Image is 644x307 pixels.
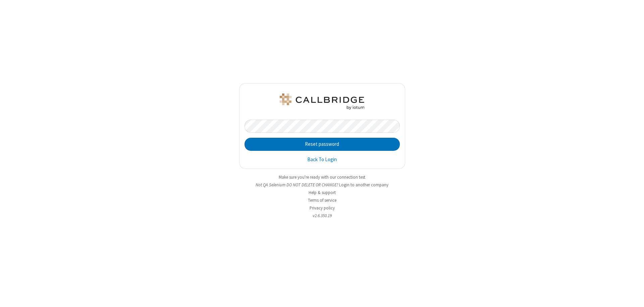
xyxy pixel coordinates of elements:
button: Reset password [245,138,400,151]
img: QA Selenium DO NOT DELETE OR CHANGE [278,94,366,110]
li: Not QA Selenium DO NOT DELETE OR CHANGE? [239,182,405,188]
button: Login to another company [339,182,388,188]
a: Terms of service [308,197,336,203]
a: Make sure you're ready with our connection test [279,174,365,180]
a: Help & support [309,190,336,195]
li: v2.6.350.19 [239,212,405,219]
a: Privacy policy [310,205,335,211]
iframe: Chat [627,290,639,302]
a: Back To Login [307,156,337,164]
